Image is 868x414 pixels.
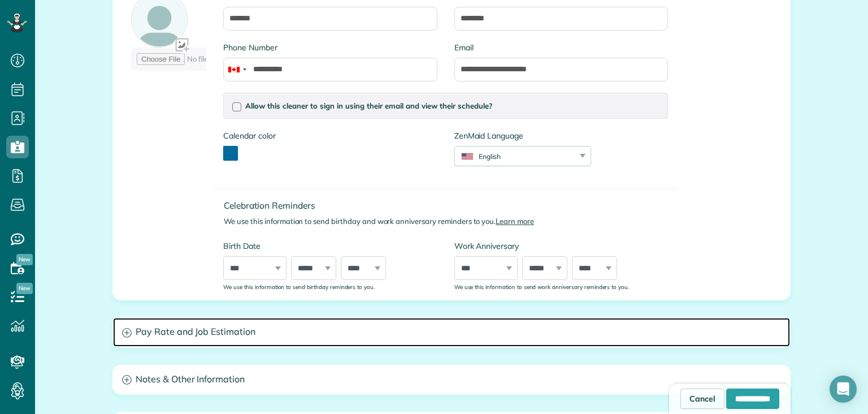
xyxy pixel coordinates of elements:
label: Email [454,42,668,53]
label: Phone Number [223,42,437,53]
div: Canada: +1 [224,58,250,81]
label: Birth Date [223,240,437,252]
a: Cancel [680,389,724,409]
p: We use this information to send birthday and work anniversary reminders to you. [224,216,676,227]
a: Notes & Other Information [113,365,790,394]
span: New [16,283,33,294]
a: Learn more [496,217,534,226]
div: Open Intercom Messenger [830,376,857,403]
sub: We use this information to send work anniversary reminders to you. [454,283,629,290]
button: toggle color picker dialog [223,146,238,161]
h4: Celebration Reminders [224,201,676,210]
label: ZenMaid Language [454,130,591,141]
span: New [16,254,33,265]
span: Allow this cleaner to sign in using their email and view their schedule? [245,101,492,110]
label: Work Anniversary [454,240,668,252]
label: Calendar color [223,130,275,141]
div: English [455,152,576,161]
sub: We use this information to send birthday reminders to you. [223,283,375,290]
a: Pay Rate and Job Estimation [113,318,790,347]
